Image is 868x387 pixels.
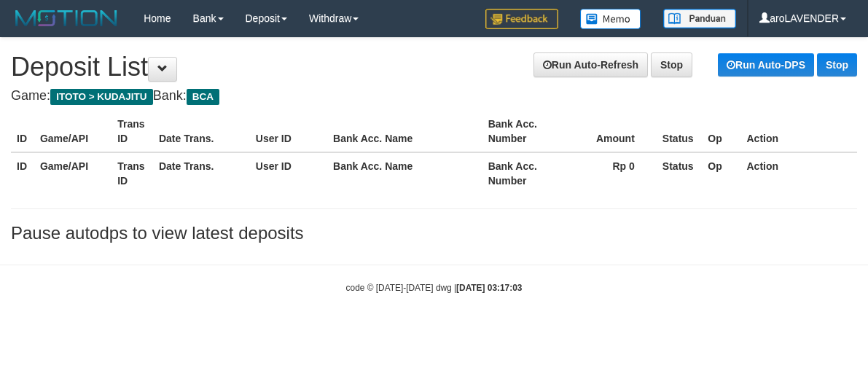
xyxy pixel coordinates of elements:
[346,283,523,293] small: code © [DATE]-[DATE] dwg |
[11,89,857,103] h4: Game: Bank:
[702,152,740,194] th: Op
[250,111,327,152] th: User ID
[740,152,857,194] th: Action
[579,152,657,194] th: Rp 0
[11,224,857,243] h3: Pause autodps to view latest deposits
[11,152,34,194] th: ID
[456,283,522,293] strong: [DATE] 03:17:03
[482,111,579,152] th: Bank Acc. Number
[327,111,482,152] th: Bank Acc. Name
[50,89,153,105] span: ITOTO > KUDAJITU
[533,52,648,77] a: Run Auto-Refresh
[153,111,250,152] th: Date Trans.
[580,9,641,29] img: Button%20Memo.svg
[112,111,153,152] th: Trans ID
[657,152,703,194] th: Status
[11,7,122,29] img: MOTION_logo.png
[651,52,692,77] a: Stop
[663,9,736,28] img: panduan.png
[485,9,558,29] img: Feedback.jpg
[153,152,250,194] th: Date Trans.
[740,111,857,152] th: Action
[702,111,740,152] th: Op
[34,111,112,152] th: Game/API
[187,89,219,105] span: BCA
[327,152,482,194] th: Bank Acc. Name
[817,53,857,77] a: Stop
[112,152,153,194] th: Trans ID
[657,111,703,152] th: Status
[482,152,579,194] th: Bank Acc. Number
[11,52,857,82] h1: Deposit List
[718,53,814,77] a: Run Auto-DPS
[579,111,657,152] th: Amount
[250,152,327,194] th: User ID
[34,152,112,194] th: Game/API
[11,111,34,152] th: ID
